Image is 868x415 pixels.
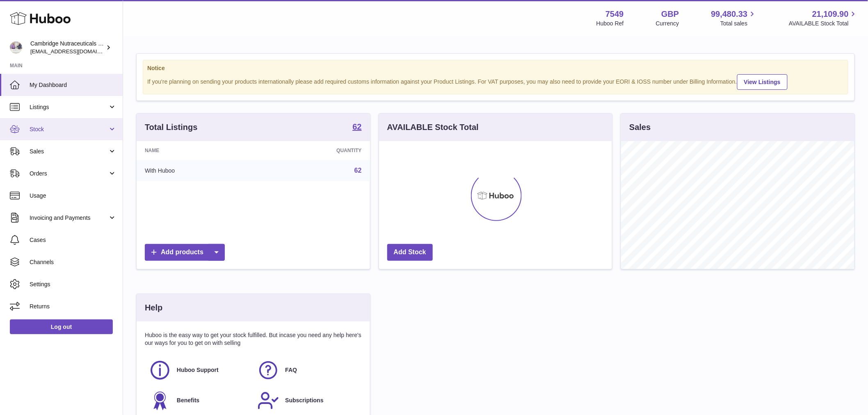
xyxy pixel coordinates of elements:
[149,359,249,381] a: Huboo Support
[30,258,116,266] span: Channels
[257,359,357,381] a: FAQ
[737,74,788,90] a: View Listings
[145,122,198,133] h3: Total Listings
[285,366,297,374] span: FAQ
[30,81,116,89] span: My Dashboard
[387,122,479,133] h3: AVAILABLE Stock Total
[30,103,108,111] span: Listings
[711,9,757,27] a: 99,480.33 Total sales
[145,244,225,261] a: Add products
[257,390,357,412] a: Subscriptions
[30,236,116,244] span: Cases
[596,20,624,27] div: Huboo Ref
[177,397,199,404] span: Benefits
[30,303,116,310] span: Returns
[145,331,362,347] p: Huboo is the easy way to get your stock fulfilled. But incase you need any help here's our ways f...
[352,123,361,131] strong: 62
[789,9,858,27] a: 21,109.90 AVAILABLE Stock Total
[137,160,260,181] td: With Huboo
[30,192,116,200] span: Usage
[661,9,679,20] strong: GBP
[10,319,113,334] a: Log out
[30,214,108,222] span: Invoicing and Payments
[30,148,108,155] span: Sales
[789,20,858,27] span: AVAILABLE Stock Total
[147,73,844,90] div: If you're planning on sending your products internationally please add required customs informati...
[149,390,249,412] a: Benefits
[711,9,747,20] span: 99,480.33
[352,123,361,132] a: 62
[812,9,849,20] span: 21,109.90
[30,170,108,178] span: Orders
[354,167,362,174] a: 62
[629,122,651,133] h3: Sales
[177,366,219,374] span: Huboo Support
[147,64,844,72] strong: Notice
[30,40,104,55] div: Cambridge Nutraceuticals Ltd
[30,125,108,133] span: Stock
[720,20,757,27] span: Total sales
[30,280,116,288] span: Settings
[260,141,370,160] th: Quantity
[285,397,323,404] span: Subscriptions
[30,48,121,55] span: [EMAIL_ADDRESS][DOMAIN_NAME]
[145,302,162,313] h3: Help
[137,141,260,160] th: Name
[387,244,433,261] a: Add Stock
[10,41,22,54] img: qvc@camnutra.com
[656,20,679,27] div: Currency
[605,9,624,20] strong: 7549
